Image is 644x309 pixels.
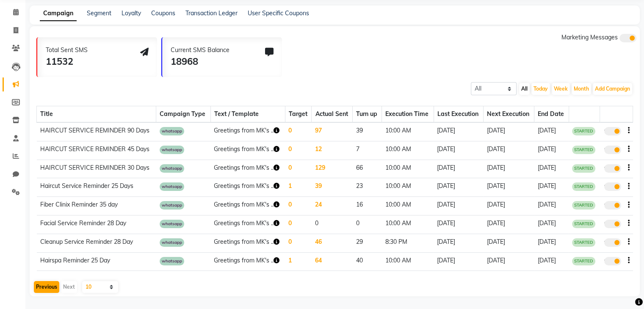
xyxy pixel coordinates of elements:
td: 64 [312,252,353,271]
td: 12 [312,141,353,160]
td: 39 [353,122,382,141]
td: 40 [353,252,382,271]
label: true [604,164,621,173]
td: 1 [285,178,312,197]
td: Greetings from MK's .. [210,215,285,234]
td: HAIRCUT SERVICE REMINDER 90 Days [37,122,156,141]
td: Greetings from MK's .. [210,197,285,215]
th: Text / Template [210,106,285,123]
td: Greetings from MK's .. [210,178,285,197]
td: Greetings from MK's .. [210,160,285,178]
div: 18968 [171,55,229,69]
button: Week [552,83,570,95]
span: whatsapp [160,238,184,247]
th: End Date [534,106,569,123]
label: true [604,182,621,191]
td: [DATE] [483,141,534,160]
td: Greetings from MK's .. [210,122,285,141]
td: 46 [312,234,353,252]
td: [DATE] [534,141,569,160]
label: true [604,127,621,135]
td: [DATE] [534,160,569,178]
th: Last Execution [434,106,483,123]
span: STARTED [572,146,595,154]
td: 16 [353,197,382,215]
td: Greetings from MK's .. [210,234,285,252]
div: 11532 [46,55,88,69]
td: [DATE] [534,215,569,234]
td: 0 [285,160,312,178]
label: true [604,257,621,265]
td: 0 [285,122,312,141]
span: STARTED [572,127,595,135]
td: 39 [312,178,353,197]
label: true [604,220,621,228]
td: [DATE] [483,215,534,234]
a: Loyalty [122,9,141,17]
th: Campaign Type [156,106,211,123]
span: STARTED [572,220,595,228]
button: All [519,83,530,95]
td: 1 [285,252,312,271]
td: [DATE] [534,234,569,252]
span: whatsapp [160,220,184,228]
td: [DATE] [434,234,483,252]
a: Transaction Ledger [185,9,238,17]
td: [DATE] [483,178,534,197]
td: [DATE] [434,122,483,141]
td: [DATE] [483,197,534,215]
td: [DATE] [483,252,534,271]
td: Facial Service Reminder 28 Day [37,215,156,234]
span: STARTED [572,182,595,191]
th: Next Execution [483,106,534,123]
td: [DATE] [483,234,534,252]
td: [DATE] [534,252,569,271]
td: Haircut Service Reminder 25 Days [37,178,156,197]
th: Turn up [353,106,382,123]
th: Target [285,106,312,123]
td: HAIRCUT SERVICE REMINDER 45 Days [37,141,156,160]
button: Month [572,83,591,95]
td: 7 [353,141,382,160]
td: HAIRCUT SERVICE REMINDER 30 Days [37,160,156,178]
td: 0 [285,215,312,234]
td: [DATE] [534,122,569,141]
td: [DATE] [534,178,569,197]
div: Total Sent SMS [46,46,88,55]
td: 0 [312,215,353,234]
td: Fiber Clinix Reminder 35 day [37,197,156,215]
td: [DATE] [534,197,569,215]
label: true [604,146,621,154]
td: 0 [285,234,312,252]
span: whatsapp [160,127,184,135]
td: [DATE] [434,160,483,178]
th: Title [37,106,156,123]
td: Greetings from MK's .. [210,141,285,160]
td: Hairspa Reminder 25 Day [37,252,156,271]
td: 23 [353,178,382,197]
label: true [604,201,621,210]
td: 0 [353,215,382,234]
td: 10:00 AM [382,178,434,197]
td: [DATE] [434,215,483,234]
td: 10:00 AM [382,160,434,178]
button: Today [531,83,550,95]
label: true [604,238,621,247]
span: whatsapp [160,164,184,173]
span: whatsapp [160,146,184,154]
span: STARTED [572,257,595,265]
td: Cleanup Service Reminder 28 Day [37,234,156,252]
td: 66 [353,160,382,178]
td: [DATE] [434,197,483,215]
span: STARTED [572,164,595,173]
th: Execution Time [382,106,434,123]
a: Coupons [151,9,175,17]
span: whatsapp [160,257,184,265]
td: Greetings from MK's .. [210,252,285,271]
td: 10:00 AM [382,197,434,215]
td: 8:30 PM [382,234,434,252]
span: whatsapp [160,182,184,191]
td: 10:00 AM [382,122,434,141]
td: [DATE] [434,178,483,197]
button: Previous [34,281,59,293]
